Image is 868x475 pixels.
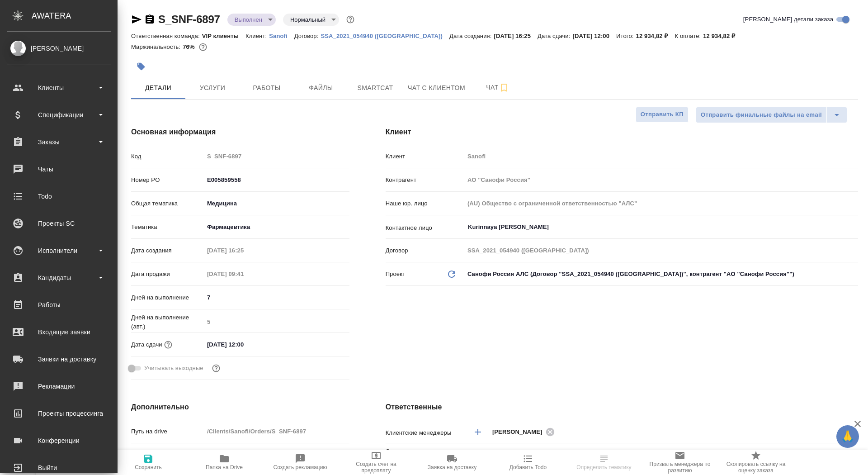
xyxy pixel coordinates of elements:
div: Конференции [7,434,111,447]
span: Детали [137,82,180,94]
span: Добавить Todo [509,464,547,470]
p: [DATE] 16:25 [494,33,538,39]
span: Сохранить [135,464,162,470]
span: Smartcat [354,82,397,94]
p: Sanofi [269,33,294,39]
button: 2635.13 RUB; [197,41,209,53]
p: Общая тематика [131,199,204,208]
a: Заявки на доставку [2,348,115,370]
div: Заказы [7,135,111,149]
p: [DATE] 12:00 [572,33,616,39]
p: 12 934,82 ₽ [636,33,675,39]
div: Выполнен [283,14,339,26]
div: Медицина [204,196,349,211]
input: Пустое поле [464,150,858,163]
span: Отправить финальные файлы на email [701,110,822,120]
a: S_SNF-6897 [158,13,220,25]
p: Итого: [616,33,636,39]
span: Заявка на доставку [428,464,476,470]
div: Работы [7,298,111,312]
p: VIP клиенты [202,33,245,39]
a: Проекты процессинга [2,402,115,425]
input: ✎ Введи что-нибудь [204,448,349,461]
button: Призвать менеджера по развитию [642,450,718,475]
button: Добавить Todo [490,450,566,475]
span: Определить тематику [576,464,631,470]
p: Клиент: [245,33,269,39]
p: Путь на drive [131,427,204,436]
svg: Подписаться [499,82,509,93]
div: Входящие заявки [7,325,111,339]
button: Скопировать ссылку на оценку заказа [718,450,794,475]
div: split button [696,107,847,123]
input: Пустое поле [464,244,858,257]
p: Ответственная команда: [131,33,202,39]
div: Проекты SC [7,217,111,230]
a: Todo [2,185,115,208]
p: Контрагент [386,176,464,185]
p: Дата создания: [449,33,494,39]
button: Если добавить услуги и заполнить их объемом, то дата рассчитается автоматически [162,339,174,351]
button: Папка на Drive [186,450,262,475]
button: Заявка на доставку [414,450,490,475]
a: Конференции [2,429,115,452]
div: Санофи Россия АЛС (Договор "SSA_2021_054940 ([GEOGRAPHIC_DATA])", контрагент "АО "Санофи Россия"") [464,266,858,282]
p: Номер PO [131,176,204,185]
span: Чат с клиентом [408,82,465,94]
h4: Клиент [386,127,858,138]
span: [PERSON_NAME] детали заказа [743,15,833,24]
div: Рекламации [7,380,111,393]
button: 🙏 [836,425,859,448]
p: Контактное лицо [386,223,464,233]
span: Чат [476,82,519,93]
input: Пустое поле [204,267,283,280]
div: Спецификации [7,108,111,122]
p: Код [131,152,204,161]
p: Проект [386,270,406,279]
span: [PERSON_NAME] [492,427,548,437]
a: Проекты SC [2,212,115,235]
span: Создать счет на предоплату [344,461,409,474]
div: Заявки на доставку [7,352,111,366]
button: Определить тематику [566,450,642,475]
button: Выбери, если сб и вс нужно считать рабочими днями для выполнения заказа. [210,362,222,374]
p: Дата сдачи: [538,33,572,39]
input: Пустое поле [464,197,858,210]
span: Отправить КП [641,109,684,120]
div: Исполнители [7,244,111,257]
input: Пустое поле [204,150,349,163]
p: Договор [386,246,464,255]
p: Дней на выполнение [131,293,204,302]
div: Клиенты [7,81,111,95]
div: Фармацевтика [204,219,349,235]
span: Призвать менеджера по развитию [647,461,712,474]
a: Чаты [2,158,115,180]
p: К оплате: [675,33,703,39]
input: ✎ Введи что-нибудь [204,291,349,304]
input: Пустое поле [204,425,349,438]
a: Sanofi [269,32,294,39]
div: [PERSON_NAME] [492,426,557,437]
button: Добавить менеджера [467,421,489,443]
div: [PERSON_NAME] [7,43,111,53]
p: Клиент [386,152,464,161]
button: Создать счет на предоплату [338,450,414,475]
span: 🙏 [840,427,855,446]
h4: Ответственные [386,402,858,413]
button: Open [853,226,855,228]
a: SSA_2021_054940 ([GEOGRAPHIC_DATA]) [321,32,449,39]
div: Проекты процессинга [7,407,111,420]
p: Тематика [131,223,204,232]
p: 76% [183,43,197,50]
div: Todo [7,190,111,203]
p: Дата продажи [131,270,204,279]
button: Создать рекламацию [262,450,338,475]
p: Дата создания [131,246,204,255]
div: VIP клиенты [464,448,858,464]
div: AWATERA [32,7,118,25]
button: Скопировать ссылку для ЯМессенджера [131,14,142,25]
p: Маржинальность: [131,43,183,50]
p: Наше юр. лицо [386,199,464,208]
button: Нормальный [288,16,328,24]
div: Кандидаты [7,271,111,285]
